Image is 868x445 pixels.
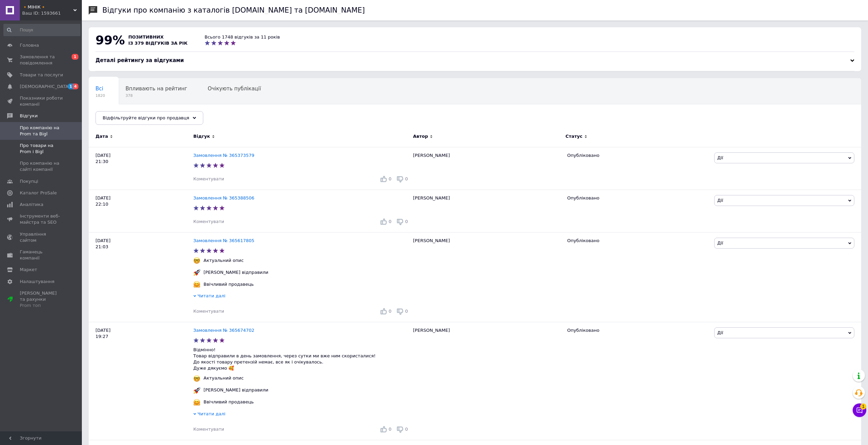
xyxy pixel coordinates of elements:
div: Читати далі [193,411,410,419]
span: Дії [717,155,723,160]
div: Ввічливий продавець [202,399,255,405]
div: [DATE] 19:27 [89,322,193,440]
img: :nerd_face: [193,257,200,264]
img: :rocket: [193,269,200,276]
span: Про товари на Prom і Bigl [20,143,63,155]
span: Гаманець компанії [20,249,63,261]
img: :hugging_face: [193,281,200,288]
img: :nerd_face: [193,375,200,382]
h1: Відгуки про компанію з каталогів [DOMAIN_NAME] та [DOMAIN_NAME] [102,6,365,14]
div: [DATE] 22:10 [89,190,193,232]
span: Покупці [20,178,38,184]
div: Опубліковано [567,238,709,244]
span: Деталі рейтингу за відгуками [95,57,184,63]
span: Дата [95,133,108,139]
span: 0 [388,219,391,224]
span: 0 [388,176,391,181]
span: 1820 [95,93,105,98]
span: Каталог ProSale [20,190,57,196]
span: 0 [405,219,408,224]
span: Очікують публікації [208,86,261,92]
div: [PERSON_NAME] [410,322,564,440]
a: Замовлення № 365373579 [193,153,254,158]
p: Відмінно! Товар відправили в день замовлення, через сутки ми вже ним скористалися! До якості това... [193,347,410,372]
span: 0 [388,309,391,314]
span: Впливають на рейтинг [126,86,187,92]
span: Коментувати [193,309,224,314]
span: Відгук [193,133,210,139]
span: Опубліковані без комен... [95,112,165,118]
span: Автор [413,133,428,139]
img: :hugging_face: [193,399,200,406]
span: Коментувати [193,176,224,181]
input: Пошук [3,24,80,36]
span: Замовлення та повідомлення [20,54,63,66]
button: Чат з покупцем1 [853,403,866,417]
div: [PERSON_NAME] [410,190,564,232]
span: 0 [405,176,408,181]
div: Опубліковано [567,327,709,333]
div: Актуальний опис [202,257,246,264]
div: [PERSON_NAME] відправили [202,269,270,276]
span: [PERSON_NAME] та рахунки [20,290,63,309]
a: Замовлення № 365674702 [193,328,254,333]
span: Дії [717,330,723,335]
span: Про компанію на Prom та Bigl [20,125,63,137]
span: Головна [20,42,39,48]
a: Замовлення № 365388506 [193,195,254,201]
div: [PERSON_NAME] відправили [202,387,270,393]
div: Деталі рейтингу за відгуками [95,57,854,64]
span: Читати далі [197,411,225,416]
div: Коментувати [193,426,224,432]
span: Про компанію на сайті компанії [20,160,63,173]
span: Товари та послуги [20,72,63,78]
span: 0 [405,309,408,314]
span: 378 [126,93,187,98]
span: Статус [565,133,583,139]
div: [PERSON_NAME] [410,147,564,190]
span: 99% [95,33,125,47]
div: Опубліковано [567,195,709,201]
span: Маркет [20,267,37,273]
span: Налаштування [20,279,55,285]
span: Дії [717,198,723,203]
div: [PERSON_NAME] [410,232,564,322]
span: Всі [95,86,103,92]
span: 1 [860,403,866,410]
div: Актуальний опис [202,375,246,381]
div: Всього 1748 відгуків за 11 років [205,34,280,40]
span: Відфільтруйте відгуки про продавця [103,115,189,120]
img: :rocket: [193,387,200,394]
div: Ввічливий продавець [202,281,255,287]
span: із 379 відгуків за рік [128,41,188,46]
div: Prom топ [20,302,63,309]
div: [DATE] 21:03 [89,232,193,322]
div: Коментувати [193,219,224,225]
div: [DATE] 21:30 [89,147,193,190]
span: Інструменти веб-майстра та SEO [20,213,63,225]
span: Управління сайтом [20,231,63,243]
a: Замовлення № 365617805 [193,238,254,243]
span: Дії [717,240,723,246]
span: [DEMOGRAPHIC_DATA] [20,84,70,90]
div: Ваш ID: 1593661 [22,10,82,16]
div: Читати далі [193,293,410,301]
span: Коментувати [193,427,224,432]
span: Коментувати [193,219,224,224]
div: Коментувати [193,308,224,314]
span: 0 [405,427,408,432]
span: Відгуки [20,113,38,119]
span: Показники роботи компанії [20,95,63,107]
span: 1 [72,54,78,60]
div: Коментувати [193,176,224,182]
span: Аналітика [20,202,43,208]
span: позитивних [128,34,164,40]
span: 0 [388,427,391,432]
div: Опубліковано [567,152,709,159]
span: 1 [68,84,73,89]
span: Читати далі [197,293,225,298]
div: Опубліковані без коментаря [89,104,178,130]
span: 🔸МІНІК🔸 [22,4,73,10]
span: 4 [73,84,78,89]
